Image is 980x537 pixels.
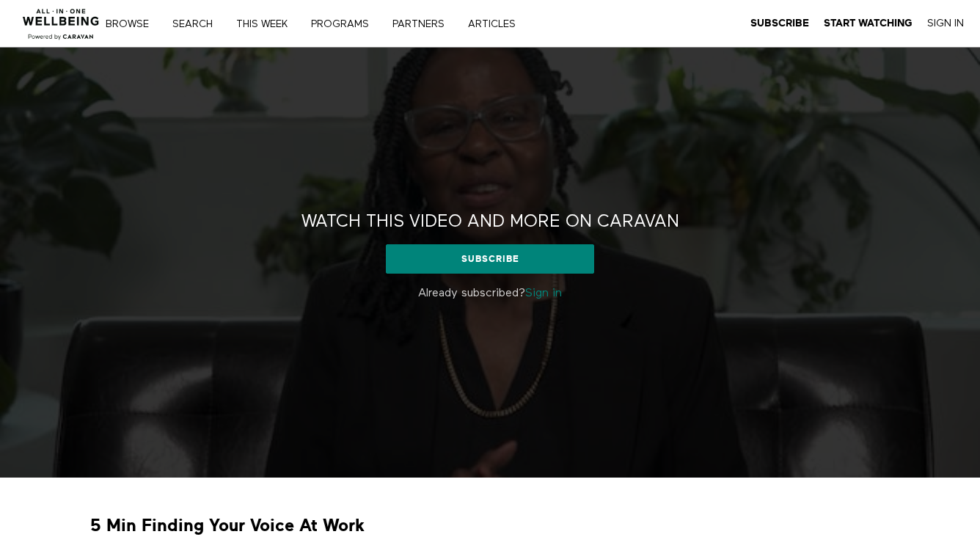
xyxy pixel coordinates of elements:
a: PARTNERS [387,19,460,29]
a: ARTICLES [463,19,531,29]
a: Search [167,19,228,29]
a: Sign In [927,17,964,30]
a: Subscribe [750,17,809,30]
strong: 5 Min Finding Your Voice At Work [90,514,365,537]
a: THIS WEEK [231,19,303,29]
strong: Subscribe [750,18,809,29]
a: Sign in [525,288,562,299]
p: Already subscribed? [274,285,706,302]
a: Subscribe [386,244,593,274]
nav: Primary [116,16,546,31]
strong: Start Watching [824,18,913,29]
a: Start Watching [824,17,913,30]
a: Browse [100,19,164,29]
a: PROGRAMS [306,19,384,29]
h2: Watch this video and more on CARAVAN [301,211,679,233]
